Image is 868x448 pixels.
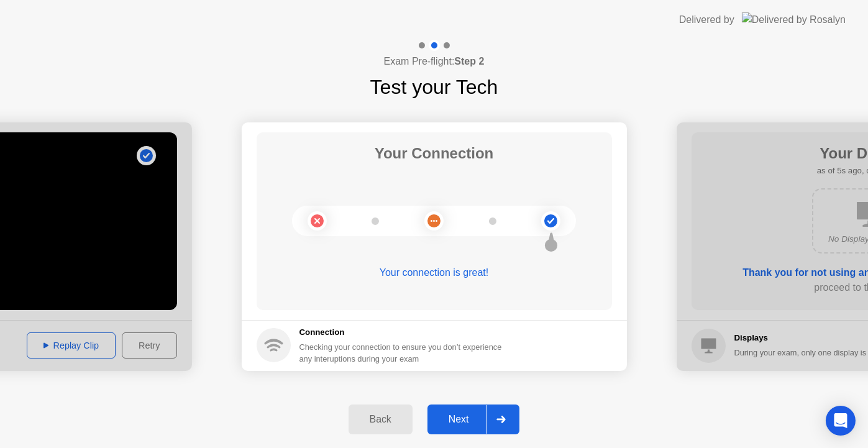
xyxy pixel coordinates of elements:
button: Back [349,405,413,434]
b: Step 2 [454,56,484,66]
div: Open Intercom Messenger [826,406,856,436]
h1: Your Connection [375,142,494,165]
h4: Exam Pre-flight: [384,54,485,69]
div: Back [352,414,409,425]
h1: Test your Tech [370,72,498,102]
div: Next [431,414,487,425]
div: Checking your connection to ensure you don’t experience any interuptions during your exam [299,341,509,365]
h5: Connection [299,326,509,339]
img: Delivered by Rosalyn [742,12,846,27]
div: Your connection is great! [257,265,612,280]
div: Delivered by [679,12,734,27]
button: Next [427,405,520,434]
